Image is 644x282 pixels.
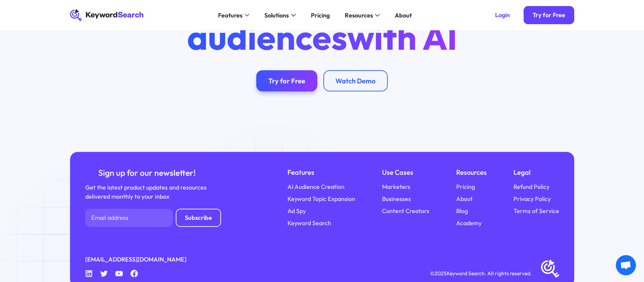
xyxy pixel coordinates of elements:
[382,206,429,215] a: Content Creators
[382,182,410,191] a: Marketers
[514,206,559,215] a: Terms of Service
[268,77,305,85] div: Try for Free
[514,167,559,178] div: Legal
[486,6,519,24] a: Login
[430,269,532,278] div: © Keyword Search. All rights reserved.
[382,194,411,203] a: Businesses
[85,167,209,178] div: Sign up for our newsletter!
[524,6,574,24] a: Try for Free
[264,11,289,20] div: Solutions
[345,11,373,20] div: Resources
[347,15,457,59] span: with AI
[456,167,487,178] div: Resources
[616,255,636,275] a: Open chat
[287,218,331,228] a: Keyword Search
[514,182,549,191] a: Refund Policy
[382,167,429,178] div: Use Cases
[311,11,330,20] div: Pricing
[218,11,243,20] div: Features
[456,206,468,215] a: Blog
[390,9,416,21] a: About
[456,218,482,228] a: Academy
[456,194,473,203] a: About
[176,209,221,227] input: Subscribe
[287,167,355,178] div: Features
[85,183,209,201] div: Get the latest product updates and resources delivered monthly to your inbox
[256,70,317,91] a: Try for Free
[306,9,334,21] a: Pricing
[287,182,344,191] a: AI Audience Creation
[85,255,186,264] a: [EMAIL_ADDRESS][DOMAIN_NAME]
[85,209,221,227] form: Newsletter Form
[287,194,355,203] a: Keyword Topic Expansion
[85,209,173,227] input: Email address
[456,182,475,191] a: Pricing
[533,11,565,19] div: Try for Free
[495,11,510,19] div: Login
[287,206,306,215] a: Ad Spy
[434,270,447,277] span: 2025
[395,11,412,20] div: About
[323,70,388,91] a: Watch Demo
[514,194,551,203] a: Privacy Policy
[335,77,376,85] div: Watch Demo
